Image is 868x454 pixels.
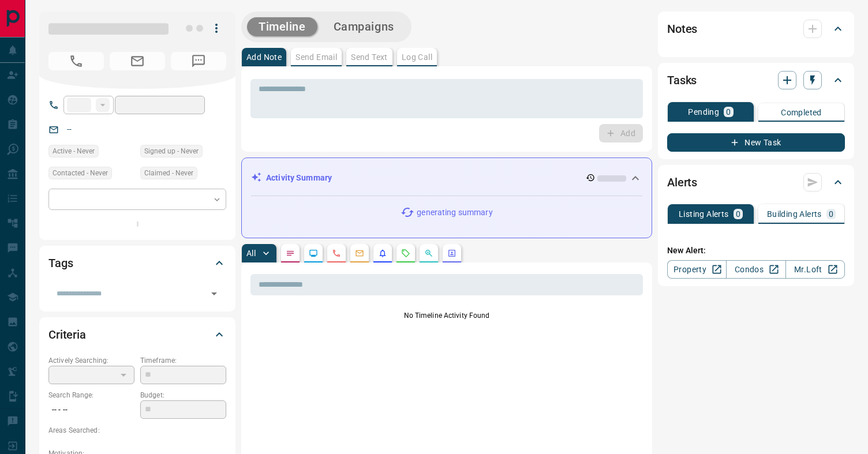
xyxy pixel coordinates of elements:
[688,108,719,116] p: Pending
[424,249,433,258] svg: Opportunities
[667,245,845,257] p: New Alert:
[667,260,727,279] a: Property
[144,167,193,179] span: Claimed - Never
[250,310,643,321] p: No Timeline Activity Found
[726,108,731,116] p: 0
[355,249,364,258] svg: Emails
[417,207,492,219] p: generating summary
[667,168,845,196] div: Alerts
[667,66,845,94] div: Tasks
[48,325,86,344] h2: Criteria
[667,71,697,89] h2: Tasks
[48,52,104,70] span: No Number
[309,249,318,258] svg: Lead Browsing Activity
[401,249,410,258] svg: Requests
[332,249,341,258] svg: Calls
[140,390,226,400] p: Budget:
[767,210,822,218] p: Building Alerts
[144,145,199,157] span: Signed up - Never
[67,125,72,134] a: --
[246,249,256,257] p: All
[48,254,73,272] h2: Tags
[378,249,387,258] svg: Listing Alerts
[667,20,697,38] h2: Notes
[251,167,642,189] div: Activity Summary
[48,400,134,419] p: -- - --
[48,425,226,436] p: Areas Searched:
[247,17,317,36] button: Timeline
[286,249,295,258] svg: Notes
[48,321,226,348] div: Criteria
[48,390,134,400] p: Search Range:
[667,173,697,192] h2: Alerts
[829,210,833,218] p: 0
[206,286,222,302] button: Open
[785,260,845,279] a: Mr.Loft
[781,108,822,117] p: Completed
[322,17,406,36] button: Campaigns
[736,210,740,218] p: 0
[53,167,108,179] span: Contacted - Never
[266,172,332,184] p: Activity Summary
[48,249,226,277] div: Tags
[667,15,845,43] div: Notes
[53,145,95,157] span: Active - Never
[726,260,785,279] a: Condos
[246,53,282,61] p: Add Note
[171,52,226,70] span: No Number
[48,355,134,366] p: Actively Searching:
[679,210,729,218] p: Listing Alerts
[110,52,165,70] span: No Email
[447,249,457,258] svg: Agent Actions
[667,133,845,152] button: New Task
[140,355,226,366] p: Timeframe:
